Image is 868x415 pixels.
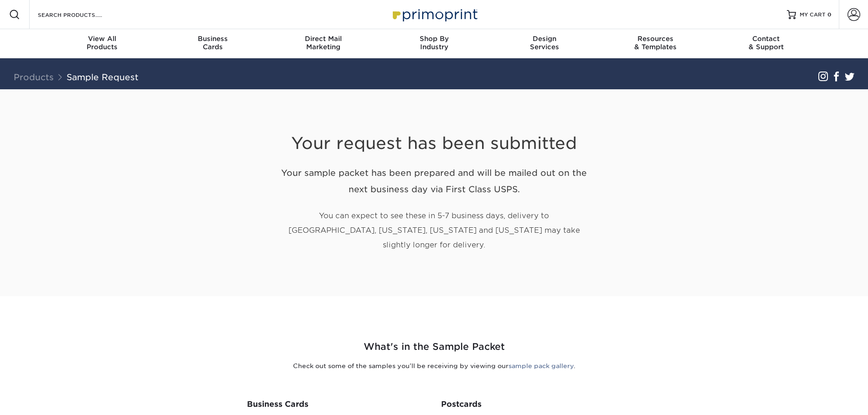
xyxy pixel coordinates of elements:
span: MY CART [800,11,826,19]
span: Shop By [379,35,489,43]
div: Products [47,35,158,51]
div: Industry [379,35,489,51]
a: View AllProducts [47,29,158,58]
a: DesignServices [489,29,600,58]
span: Business [157,35,268,43]
h3: Business Cards [247,400,427,409]
div: Services [489,35,600,51]
div: Cards [157,35,268,51]
div: Marketing [268,35,379,51]
div: & Templates [600,35,711,51]
img: Primoprint [389,5,480,24]
a: BusinessCards [157,29,268,58]
a: Sample Request [67,72,139,82]
span: Resources [600,35,711,43]
span: Design [489,35,600,43]
a: sample pack gallery [508,362,574,369]
a: Direct MailMarketing [268,29,379,58]
h1: Your request has been submitted [275,111,594,154]
span: 0 [827,11,832,18]
div: & Support [711,35,822,51]
a: Products [14,72,54,82]
span: View All [47,35,158,43]
span: Direct Mail [268,35,379,43]
a: Shop ByIndustry [379,29,489,58]
input: SEARCH PRODUCTS..... [37,9,126,20]
a: Resources& Templates [600,29,711,58]
h2: Your sample packet has been prepared and will be mailed out on the next business day via First Cl... [275,164,594,198]
p: Check out some of the samples you’ll be receiving by viewing our . [168,361,701,370]
p: You can expect to see these in 5-7 business days, delivery to [GEOGRAPHIC_DATA], [US_STATE], [US_... [275,209,594,252]
h3: Postcards [441,400,621,409]
a: Contact& Support [711,29,822,58]
h2: What's in the Sample Packet [168,340,701,354]
span: Contact [711,35,822,43]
